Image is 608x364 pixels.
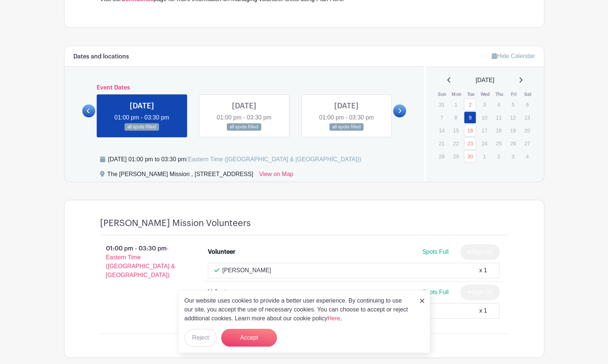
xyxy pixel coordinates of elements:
[435,125,448,136] p: 14
[449,91,464,98] th: Mon
[521,91,535,98] th: Sat
[435,99,448,110] p: 31
[492,91,506,98] th: Thu
[478,138,491,149] p: 24
[476,76,494,85] span: [DATE]
[259,170,293,182] a: View on Map
[492,151,505,162] p: 2
[479,306,487,315] div: x 1
[222,266,271,275] p: [PERSON_NAME]
[478,112,491,123] p: 10
[507,125,519,136] p: 19
[464,98,476,111] a: 2
[479,266,487,275] div: x 1
[507,138,519,149] p: 26
[507,99,519,110] p: 5
[521,125,533,136] p: 20
[464,91,478,98] th: Tue
[521,112,533,123] p: 13
[435,91,449,98] th: Sun
[328,315,340,321] a: Here
[506,91,521,98] th: Fri
[478,99,491,110] p: 3
[464,150,476,162] a: 30
[100,218,251,229] h4: [PERSON_NAME] Mission Volunteers
[73,53,129,60] h6: Dates and locations
[507,151,519,162] p: 3
[435,138,448,149] p: 21
[435,112,448,123] p: 7
[221,329,277,347] button: Accept
[450,112,462,123] p: 8
[422,289,448,295] span: Spots Full
[507,112,519,123] p: 12
[492,138,505,149] p: 25
[478,91,492,98] th: Wed
[95,84,393,91] h6: Event Dates
[107,170,253,182] div: The [PERSON_NAME] Mission , [STREET_ADDRESS]
[450,138,462,149] p: 22
[464,137,476,149] a: 23
[464,111,476,124] a: 9
[108,155,361,164] div: [DATE] 01:00 pm to 03:30 pm
[185,296,412,323] p: Our website uses cookies to provide a better user experience. By continuing to use our site, you ...
[450,99,462,110] p: 1
[435,151,448,162] p: 28
[464,124,476,136] a: 16
[492,99,505,110] p: 4
[492,125,505,136] p: 18
[450,151,462,162] p: 29
[420,299,424,303] img: close_button-5f87c8562297e5c2d7936805f587ecaba9071eb48480494691a3f1689db116b3.svg
[208,288,235,297] div: Volunteer
[521,99,533,110] p: 6
[492,53,535,59] a: Hide Calendar
[521,151,533,162] p: 4
[106,245,175,278] span: - Eastern Time ([GEOGRAPHIC_DATA] & [GEOGRAPHIC_DATA])
[521,138,533,149] p: 27
[492,112,505,123] p: 11
[478,151,491,162] p: 1
[208,247,235,256] div: Volunteer
[478,125,491,136] p: 17
[422,249,448,255] span: Spots Full
[185,329,217,347] button: Reject
[186,156,361,162] span: (Eastern Time ([GEOGRAPHIC_DATA] & [GEOGRAPHIC_DATA]))
[450,125,462,136] p: 15
[88,241,196,283] p: 01:00 pm - 03:30 pm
